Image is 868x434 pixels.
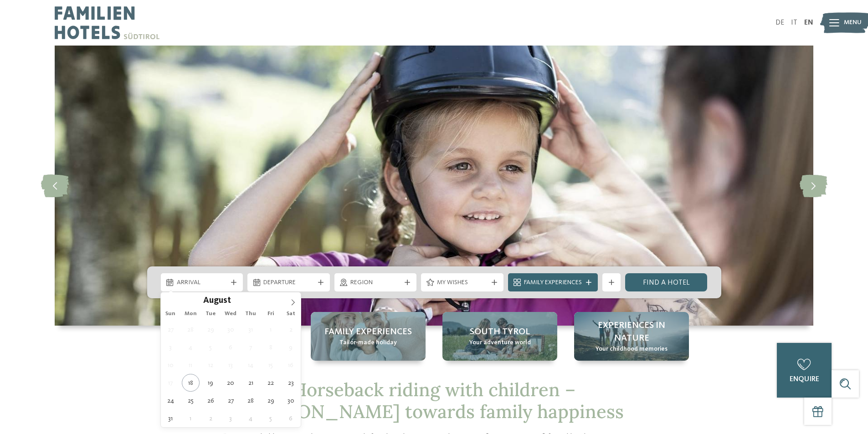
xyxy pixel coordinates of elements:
[202,374,220,392] span: August 19, 2025
[625,273,708,291] a: Find a hotel
[262,409,280,427] span: September 5, 2025
[804,19,813,26] a: EN
[202,409,220,427] span: September 2, 2025
[161,311,181,317] span: Sun
[242,338,260,356] span: August 7, 2025
[242,392,260,409] span: August 28, 2025
[470,326,530,338] span: South Tyrol
[442,312,557,361] a: Horseback riding with children in South Tyrol South Tyrol Your adventure world
[222,338,240,356] span: August 6, 2025
[182,374,200,392] span: August 18, 2025
[55,46,813,326] img: Horseback riding with children in South Tyrol
[282,374,300,392] span: August 23, 2025
[182,392,200,409] span: August 25, 2025
[791,19,797,26] a: IT
[222,374,240,392] span: August 20, 2025
[162,356,180,374] span: August 10, 2025
[282,356,300,374] span: August 16, 2025
[242,321,260,338] span: July 31, 2025
[182,356,200,374] span: August 11, 2025
[180,311,200,317] span: Mon
[282,338,300,356] span: August 9, 2025
[282,321,300,338] span: August 2, 2025
[162,374,180,392] span: August 17, 2025
[202,338,220,356] span: August 5, 2025
[203,297,231,306] span: August
[777,343,832,398] a: enquire
[596,345,668,354] span: Your childhood memories
[222,356,240,374] span: August 13, 2025
[282,409,300,427] span: September 6, 2025
[182,321,200,338] span: July 28, 2025
[311,312,426,361] a: Horseback riding with children in South Tyrol Family Experiences Tailor-made holiday
[222,321,240,338] span: July 30, 2025
[202,392,220,409] span: August 26, 2025
[202,356,220,374] span: August 12, 2025
[221,311,241,317] span: Wed
[177,278,227,287] span: Arrival
[262,392,280,409] span: August 29, 2025
[262,338,280,356] span: August 8, 2025
[574,312,689,361] a: Horseback riding with children in South Tyrol Experiences in nature Your childhood memories
[241,311,261,317] span: Thu
[469,338,531,347] span: Your adventure world
[262,374,280,392] span: August 22, 2025
[162,409,180,427] span: August 31, 2025
[350,278,401,287] span: Region
[263,278,314,287] span: Departure
[524,278,582,287] span: Family Experiences
[222,409,240,427] span: September 3, 2025
[242,356,260,374] span: August 14, 2025
[262,321,280,338] span: August 1, 2025
[242,374,260,392] span: August 21, 2025
[162,338,180,356] span: August 3, 2025
[790,376,819,383] span: enquire
[182,409,200,427] span: September 1, 2025
[202,321,220,338] span: July 29, 2025
[245,378,624,423] span: Horseback riding with children – [PERSON_NAME] towards family happiness
[162,392,180,409] span: August 24, 2025
[162,321,180,338] span: July 27, 2025
[182,338,200,356] span: August 4, 2025
[231,296,261,305] input: Year
[282,392,300,409] span: August 30, 2025
[261,311,281,317] span: Fri
[324,326,412,338] span: Family Experiences
[222,392,240,409] span: August 27, 2025
[339,338,397,347] span: Tailor-made holiday
[583,319,680,345] span: Experiences in nature
[844,18,862,27] span: Menu
[242,409,260,427] span: September 4, 2025
[262,356,280,374] span: August 15, 2025
[281,311,301,317] span: Sat
[776,19,784,26] a: DE
[200,311,221,317] span: Tue
[437,278,488,287] span: My wishes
